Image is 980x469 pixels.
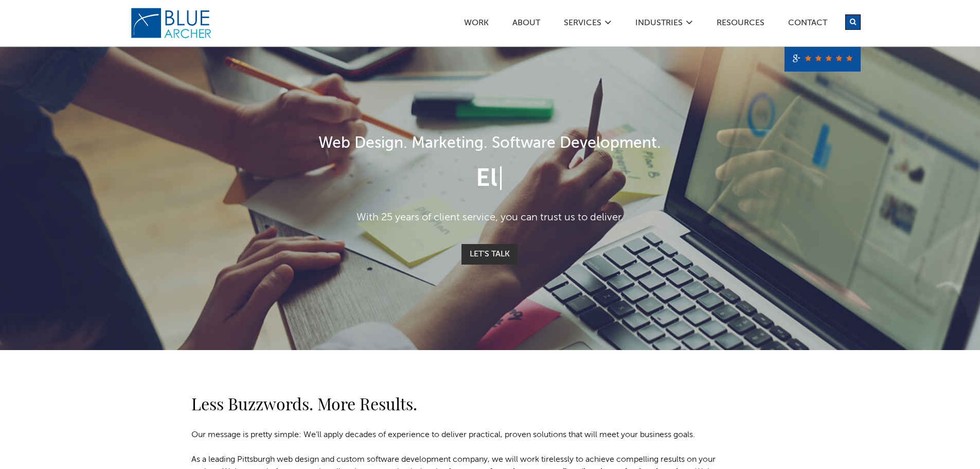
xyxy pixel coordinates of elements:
a: Work [464,19,489,30]
h1: Web Design. Marketing. Software Development. [192,132,789,155]
span: | [497,167,504,192]
p: With 25 years of client service, you can trust us to deliver. [192,210,789,225]
h2: Less Buzzwords. More Results. [191,391,726,416]
a: Industries [635,19,683,30]
a: Contact [788,19,828,30]
p: Our message is pretty simple: We’ll apply decades of experience to deliver practical, proven solu... [191,429,726,441]
a: Resources [716,19,765,30]
span: El [476,167,497,192]
img: Blue Archer Logo [130,7,212,39]
a: Let's Talk [461,244,518,265]
a: SERVICES [563,19,602,30]
a: ABOUT [512,19,541,30]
